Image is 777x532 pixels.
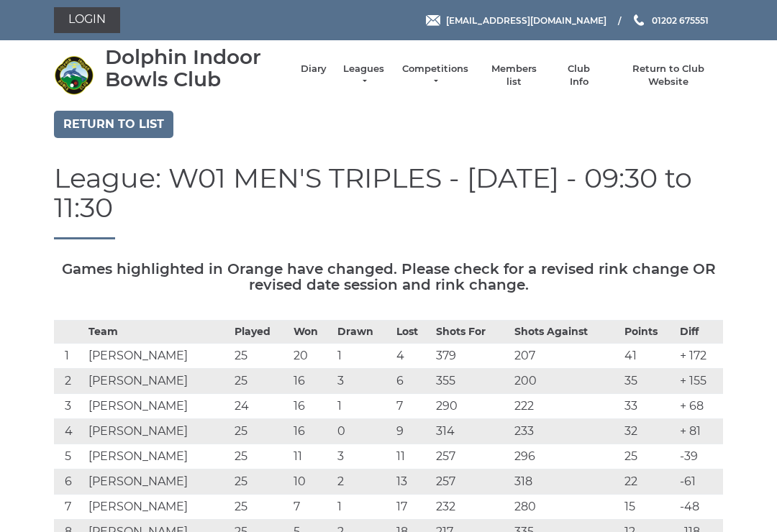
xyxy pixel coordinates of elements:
td: + 155 [676,369,723,394]
td: + 68 [676,394,723,419]
td: 25 [621,444,676,469]
td: 318 [511,469,622,495]
td: 355 [432,369,511,394]
td: 257 [432,444,511,469]
td: 200 [511,369,622,394]
td: 35 [621,369,676,394]
td: 25 [231,369,290,394]
h5: Games highlighted in Orange have changed. Please check for a revised rink change OR revised date ... [54,261,723,293]
a: Return to list [54,111,173,138]
th: Diff [676,321,723,344]
th: Shots For [432,321,511,344]
th: Lost [393,321,432,344]
td: 4 [393,344,432,369]
img: Email [426,15,440,26]
td: 20 [290,344,333,369]
span: [EMAIL_ADDRESS][DOMAIN_NAME] [446,14,606,25]
td: 17 [393,495,432,520]
td: 1 [54,344,85,369]
td: 11 [393,444,432,469]
td: 314 [432,419,511,444]
td: 1 [334,344,393,369]
td: 16 [290,369,333,394]
td: -48 [676,495,723,520]
td: -39 [676,444,723,469]
td: 232 [432,495,511,520]
td: 32 [621,419,676,444]
a: Phone us 01202 675551 [632,14,709,27]
td: 5 [54,444,85,469]
td: 25 [231,419,290,444]
td: 25 [231,469,290,495]
td: 16 [290,394,333,419]
td: 22 [621,469,676,495]
td: [PERSON_NAME] [85,495,231,520]
th: Played [231,321,290,344]
td: 6 [393,369,432,394]
td: 41 [621,344,676,369]
td: 207 [511,344,622,369]
td: [PERSON_NAME] [85,344,231,369]
a: Email [EMAIL_ADDRESS][DOMAIN_NAME] [426,14,606,27]
th: Won [290,321,333,344]
td: 2 [54,369,85,394]
td: 3 [334,369,393,394]
td: 15 [621,495,676,520]
td: 1 [334,394,393,419]
img: Phone us [634,14,644,26]
td: 24 [231,394,290,419]
td: 11 [290,444,333,469]
th: Shots Against [511,321,622,344]
th: Points [621,321,676,344]
div: Dolphin Indoor Bowls Club [105,46,286,91]
td: [PERSON_NAME] [85,369,231,394]
td: 1 [334,495,393,520]
td: 3 [54,394,85,419]
td: 4 [54,419,85,444]
td: 25 [231,495,290,520]
td: 280 [511,495,622,520]
td: 13 [393,469,432,495]
a: Club Info [558,63,600,88]
td: 33 [621,394,676,419]
td: 222 [511,394,622,419]
td: + 172 [676,344,723,369]
td: [PERSON_NAME] [85,394,231,419]
td: 10 [290,469,333,495]
th: Drawn [334,321,393,344]
td: 379 [432,344,511,369]
td: 0 [334,419,393,444]
td: 6 [54,469,85,495]
img: Dolphin Indoor Bowls Club [54,55,94,95]
td: [PERSON_NAME] [85,419,231,444]
span: 01202 675551 [652,14,709,25]
td: 9 [393,419,432,444]
td: + 81 [676,419,723,444]
td: 296 [511,444,622,469]
a: Login [54,7,120,33]
a: Leagues [341,63,386,88]
td: 290 [432,394,511,419]
a: Return to Club Website [614,63,723,88]
td: [PERSON_NAME] [85,444,231,469]
a: Members list [483,63,543,88]
td: -61 [676,469,723,495]
h1: League: W01 MEN'S TRIPLES - [DATE] - 09:30 to 11:30 [54,163,723,240]
td: 3 [334,444,393,469]
td: 7 [393,394,432,419]
td: 16 [290,419,333,444]
td: 257 [432,469,511,495]
a: Competitions [401,63,470,88]
td: 25 [231,444,290,469]
td: 2 [334,469,393,495]
td: 233 [511,419,622,444]
td: 7 [54,495,85,520]
td: 7 [290,495,333,520]
td: 25 [231,344,290,369]
a: Diary [301,63,327,75]
th: Team [85,321,231,344]
td: [PERSON_NAME] [85,469,231,495]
